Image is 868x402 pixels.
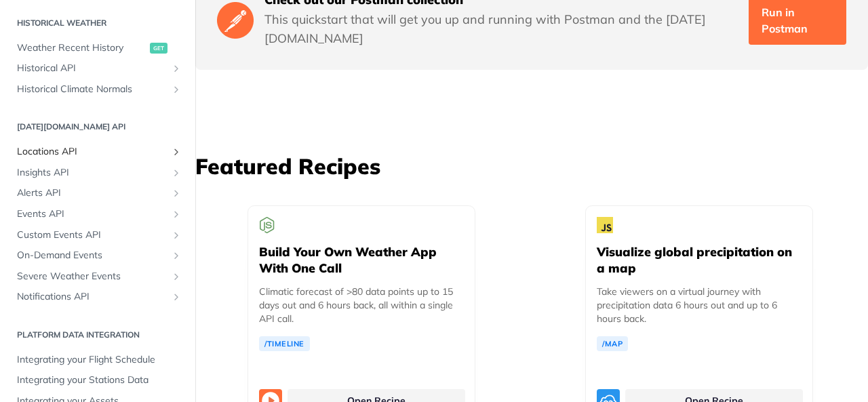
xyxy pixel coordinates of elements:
[17,186,167,200] span: Alerts API
[17,249,167,262] span: On-Demand Events
[17,228,167,242] span: Custom Events API
[17,145,167,159] span: Locations API
[10,266,185,287] a: Severe Weather EventsShow subpages for Severe Weather Events
[259,336,310,351] a: /Timeline
[10,245,185,266] a: On-Demand EventsShow subpages for On-Demand Events
[171,84,182,95] button: Show subpages for Historical Climate Normals
[17,290,167,304] span: Notifications API
[17,166,167,180] span: Insights API
[10,17,185,29] h2: Historical Weather
[10,329,185,341] h2: Platform DATA integration
[10,287,185,307] a: Notifications APIShow subpages for Notifications API
[171,63,182,74] button: Show subpages for Historical API
[10,121,185,133] h2: [DATE][DOMAIN_NAME] API
[171,167,182,178] button: Show subpages for Insights API
[17,83,167,96] span: Historical Climate Normals
[150,43,167,54] span: get
[171,250,182,261] button: Show subpages for On-Demand Events
[171,292,182,302] button: Show subpages for Notifications API
[10,163,185,183] a: Insights APIShow subpages for Insights API
[17,374,182,387] span: Integrating your Stations Data
[195,151,868,181] h3: Featured Recipes
[259,244,464,277] h5: Build Your Own Weather App With One Call
[10,58,185,79] a: Historical APIShow subpages for Historical API
[10,38,185,58] a: Weather Recent Historyget
[264,10,738,48] p: This quickstart that will get you up and running with Postman and the [DATE][DOMAIN_NAME]
[17,270,167,283] span: Severe Weather Events
[597,336,628,351] a: /Map
[171,271,182,282] button: Show subpages for Severe Weather Events
[10,183,185,203] a: Alerts APIShow subpages for Alerts API
[10,370,185,390] a: Integrating your Stations Data
[10,350,185,370] a: Integrating your Flight Schedule
[171,146,182,157] button: Show subpages for Locations API
[17,41,146,55] span: Weather Recent History
[17,353,182,367] span: Integrating your Flight Schedule
[17,62,167,75] span: Historical API
[17,207,167,221] span: Events API
[171,209,182,220] button: Show subpages for Events API
[171,188,182,199] button: Show subpages for Alerts API
[10,142,185,162] a: Locations APIShow subpages for Locations API
[259,285,464,325] p: Climatic forecast of >80 data points up to 15 days out and 6 hours back, all within a single API ...
[10,225,185,245] a: Custom Events APIShow subpages for Custom Events API
[10,79,185,100] a: Historical Climate NormalsShow subpages for Historical Climate Normals
[10,204,185,224] a: Events APIShow subpages for Events API
[597,285,802,325] p: Take viewers on a virtual journey with precipitation data 6 hours out and up to 6 hours back.
[597,244,802,277] h5: Visualize global precipitation on a map
[171,230,182,241] button: Show subpages for Custom Events API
